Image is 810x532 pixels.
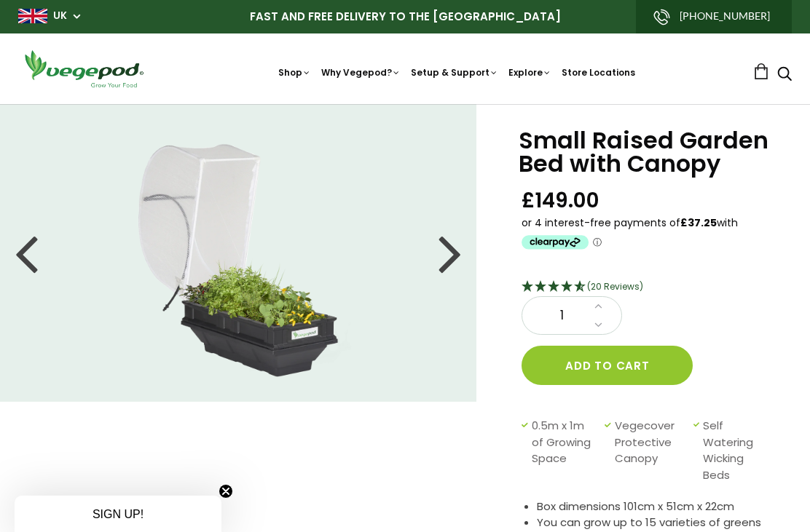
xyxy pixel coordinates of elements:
a: Store Locations [562,66,635,79]
span: (20 Reviews) [587,280,643,293]
h1: Small Raised Garden Bed with Canopy [519,129,774,175]
img: Small Raised Garden Bed with Canopy [117,125,360,380]
button: Close teaser [219,484,233,499]
span: 1 [537,306,586,325]
a: Shop [278,66,311,79]
span: Vegecover Protective Canopy [615,418,686,483]
span: 0.5m x 1m of Growing Space [532,418,597,483]
li: Box dimensions 101cm x 51cm x 22cm [537,499,774,515]
a: Decrease quantity by 1 [590,316,607,335]
span: SIGN UP! [93,508,143,520]
div: SIGN UP!Close teaser [15,496,221,532]
span: Self Watering Wicking Beds [703,418,766,483]
img: Vegepod [18,48,149,90]
a: UK [53,9,67,23]
div: 4.75 Stars - 20 Reviews [522,278,774,297]
a: Increase quantity by 1 [590,297,607,316]
a: Explore [508,66,551,79]
a: Why Vegepod? [321,66,401,79]
a: Setup & Support [411,66,498,79]
img: gb_large.png [18,9,47,23]
span: £149.00 [522,187,599,214]
a: Search [777,68,792,83]
button: Add to cart [522,346,693,385]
